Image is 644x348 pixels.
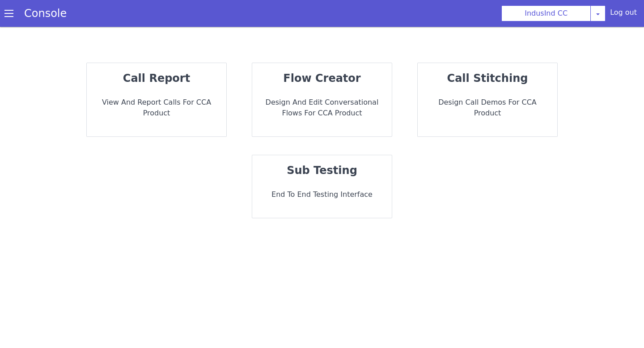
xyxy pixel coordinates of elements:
[13,7,77,20] a: Console
[259,97,385,119] p: Design and Edit Conversational flows for CCA Product
[425,97,550,119] p: Design call demos for CCA Product
[283,72,360,85] strong: flow creator
[501,5,591,21] button: IndusInd CC
[259,189,385,200] p: End to End Testing Interface
[94,97,219,119] p: View and report calls for CCA Product
[610,7,637,21] div: Log out
[447,72,528,85] strong: call stitching
[287,164,357,177] strong: sub testing
[123,72,190,85] strong: call report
